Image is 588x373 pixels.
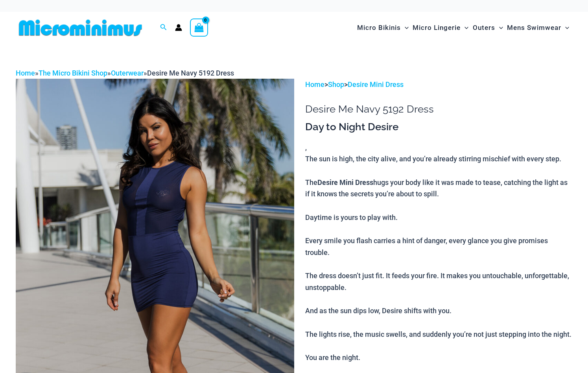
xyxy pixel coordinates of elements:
a: OutersMenu ToggleMenu Toggle [471,16,505,40]
nav: Site Navigation [354,15,572,41]
b: Desire Mini Dress [317,177,373,187]
span: Desire Me Navy 5192 Dress [147,69,234,77]
a: Mens SwimwearMenu ToggleMenu Toggle [505,16,571,40]
a: Shop [328,80,344,89]
a: Desire Mini Dress [348,80,404,89]
span: Menu Toggle [461,18,468,38]
span: » » » [16,69,234,77]
a: Home [16,69,35,77]
span: Micro Bikinis [357,18,401,38]
span: Menu Toggle [401,18,409,38]
a: Outerwear [111,69,144,77]
a: Micro LingerieMenu ToggleMenu Toggle [411,16,470,40]
a: Search icon link [160,23,167,33]
h1: Desire Me Navy 5192 Dress [305,103,572,115]
a: Micro BikinisMenu ToggleMenu Toggle [355,16,411,40]
span: Micro Lingerie [413,18,461,38]
p: > > [305,79,572,90]
span: Mens Swimwear [507,18,561,38]
span: Menu Toggle [561,18,569,38]
span: Outers [473,18,495,38]
span: Menu Toggle [495,18,503,38]
a: Home [305,80,324,89]
h3: Day to Night Desire [305,120,572,134]
a: The Micro Bikini Shop [39,69,107,77]
a: View Shopping Cart, empty [190,18,208,37]
img: MM SHOP LOGO FLAT [16,19,145,37]
a: Account icon link [175,24,182,31]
